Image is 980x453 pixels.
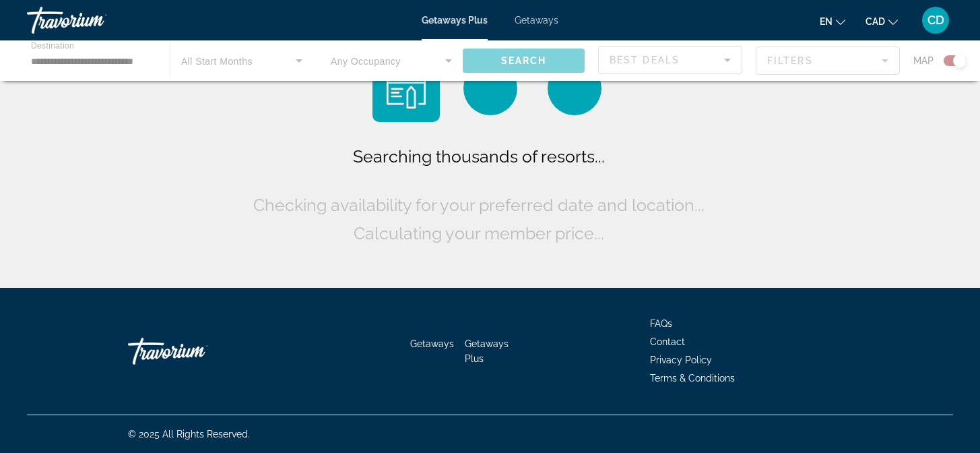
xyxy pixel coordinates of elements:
[865,16,885,27] span: CAD
[353,146,605,167] span: Searching thousands of resorts...
[650,373,735,384] a: Terms & Conditions
[253,195,705,215] span: Checking availability for your preferred date and location...
[918,6,953,34] button: User Menu
[927,13,944,27] span: CD
[465,338,509,364] a: Getaways Plus
[650,318,672,329] a: FAQs
[354,223,604,243] span: Calculating your member price...
[410,338,454,349] a: Getaways
[128,331,263,371] a: Travorium
[650,355,712,365] a: Privacy Policy
[128,429,250,440] span: © 2025 All Rights Reserved.
[650,336,685,347] a: Contact
[515,15,558,26] a: Getaways
[422,15,488,26] a: Getaways Plus
[27,3,162,38] a: Travorium
[820,16,832,27] span: en
[865,11,898,31] button: Change currency
[820,11,845,31] button: Change language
